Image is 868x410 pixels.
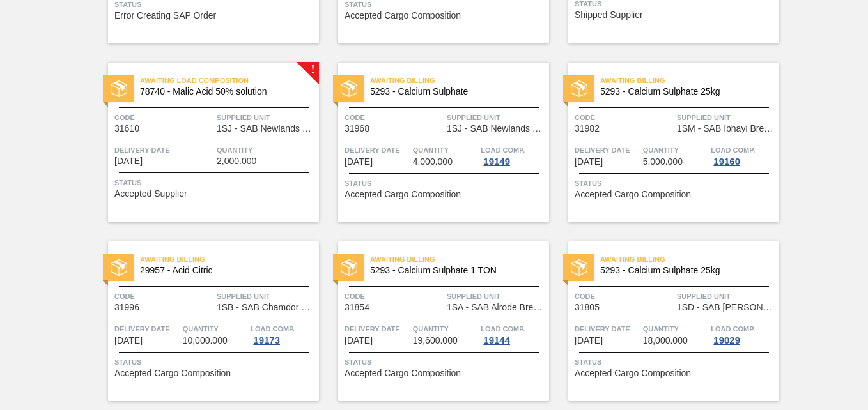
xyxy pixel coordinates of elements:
span: Status [345,356,546,368]
img: status [341,259,357,276]
span: Quantity [643,323,708,335]
span: Delivery Date [345,144,410,156]
img: status [571,80,587,97]
span: 31610 [114,124,139,133]
span: 1SM - SAB Ibhayi Brewery [677,124,776,133]
span: 5293 - Calcium Sulphate 25kg [600,266,769,275]
span: 1SD - SAB Rosslyn Brewery [677,303,776,312]
a: statusAwaiting Billing29957 - Acid CitricCode31996Supplied Unit1SB - SAB Chamdor BreweryDelivery ... [89,241,319,401]
span: Awaiting Load Composition [140,74,319,87]
span: Delivery Date [575,323,640,335]
a: statusAwaiting Billing5293 - Calcium SulphateCode31968Supplied Unit1SJ - SAB Newlands BreweryDeli... [319,63,549,222]
span: 31982 [575,124,600,133]
span: Awaiting Billing [140,253,319,266]
span: 5293 - Calcium Sulphate 1 TON [370,266,539,275]
img: status [111,259,127,276]
span: Accepted Cargo Composition [345,368,461,378]
span: 5293 - Calcium Sulphate 25kg [600,87,769,96]
div: 19173 [251,335,283,345]
span: 4,000.000 [413,157,453,167]
span: 31996 [114,303,139,312]
span: Code [575,290,674,303]
span: Code [345,111,444,124]
span: Status [114,176,316,189]
span: Delivery Date [575,144,640,156]
img: status [341,80,357,97]
span: 31854 [345,303,369,312]
span: Quantity [183,323,248,335]
a: Load Comp.19144 [481,323,546,345]
a: statusAwaiting Billing5293 - Calcium Sulphate 25kgCode31805Supplied Unit1SD - SAB [PERSON_NAME]De... [549,241,779,401]
img: status [571,259,587,276]
span: 1SJ - SAB Newlands Brewery [447,124,546,133]
span: 5293 - Calcium Sulphate [370,87,539,96]
span: 31968 [345,124,369,133]
span: Load Comp. [711,144,755,156]
span: Accepted Cargo Composition [345,11,461,20]
a: statusAwaiting Billing5293 - Calcium Sulphate 25kgCode31982Supplied Unit1SM - SAB Ibhayi BreweryD... [549,63,779,222]
span: Accepted Cargo Composition [345,190,461,199]
div: 19144 [481,335,513,345]
span: Supplied Unit [217,290,316,303]
span: 1SA - SAB Alrode Brewery [447,303,546,312]
span: Awaiting Billing [600,74,779,87]
span: 1SB - SAB Chamdor Brewery [217,303,316,312]
span: Delivery Date [345,323,410,335]
a: Load Comp.19173 [251,323,316,345]
span: Delivery Date [114,323,180,335]
span: 5,000.000 [643,157,683,167]
span: Error Creating SAP Order [114,11,216,20]
span: 09/21/2025 [345,157,373,167]
span: Load Comp. [481,144,525,156]
span: Supplied Unit [217,111,316,124]
span: Load Comp. [481,323,525,335]
span: Code [114,111,213,124]
span: Code [114,290,213,303]
span: Code [345,290,444,303]
span: Supplied Unit [677,290,776,303]
span: Load Comp. [251,323,295,335]
span: 09/25/2025 [575,336,603,345]
span: Accepted Supplier [114,189,187,199]
span: 10,000.000 [183,336,228,345]
span: Supplied Unit [447,111,546,124]
div: 19029 [711,335,743,345]
span: 78740 - Malic Acid 50% solution [140,87,309,96]
a: Load Comp.19160 [711,144,776,167]
span: 18,000.000 [643,336,688,345]
span: 09/25/2025 [345,336,373,345]
span: Code [575,111,674,124]
a: statusAwaiting Billing5293 - Calcium Sulphate 1 TONCode31854Supplied Unit1SA - SAB Alrode Brewery... [319,241,549,401]
a: Load Comp.19029 [711,323,776,345]
span: 31805 [575,303,600,312]
span: Load Comp. [711,323,755,335]
span: Accepted Cargo Composition [114,368,231,378]
span: Quantity [643,144,708,156]
span: Quantity [217,144,316,156]
span: Awaiting Billing [600,253,779,266]
span: 09/13/2025 [114,156,143,166]
span: 1SJ - SAB Newlands Brewery [217,124,316,133]
span: 09/23/2025 [575,157,603,167]
span: Status [345,177,546,190]
span: 2,000.000 [217,156,256,166]
span: 19,600.000 [413,336,458,345]
span: Accepted Cargo Composition [575,190,691,199]
div: 19160 [711,156,743,167]
span: Shipped Supplier [575,10,643,20]
span: Status [575,356,776,368]
span: Quantity [413,144,478,156]
span: Awaiting Billing [370,74,549,87]
span: Supplied Unit [447,290,546,303]
span: Status [575,177,776,190]
img: status [111,80,127,97]
a: !statusAwaiting Load Composition78740 - Malic Acid 50% solutionCode31610Supplied Unit1SJ - SAB Ne... [89,63,319,222]
span: Accepted Cargo Composition [575,368,691,378]
div: 19149 [481,156,513,167]
span: Status [114,356,316,368]
span: 29957 - Acid Citric [140,266,309,275]
a: Load Comp.19149 [481,144,546,167]
span: 09/24/2025 [114,336,143,345]
span: Supplied Unit [677,111,776,124]
span: Delivery Date [114,144,213,156]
